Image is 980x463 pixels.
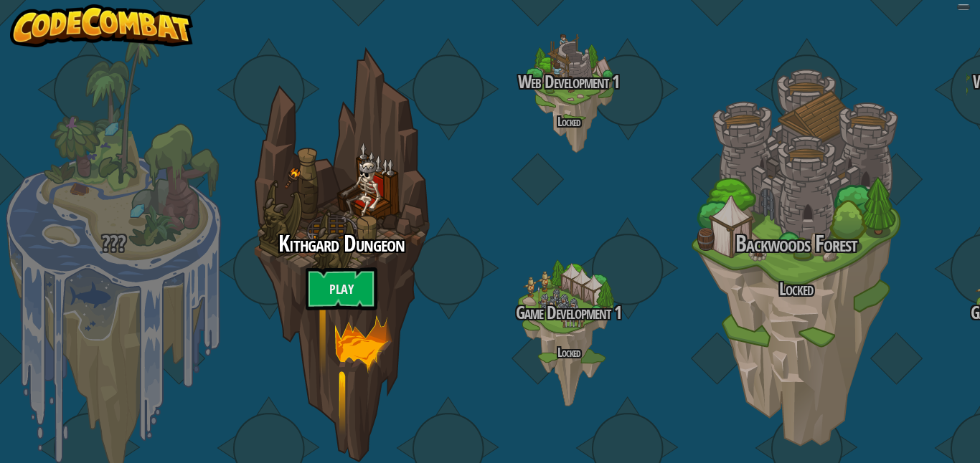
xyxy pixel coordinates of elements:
h4: Locked [455,115,682,128]
button: Adjust volume [957,4,970,10]
span: Backwoods Forest [735,228,857,259]
a: Play [306,267,377,310]
h3: Locked [682,280,910,299]
span: Kithgard Dungeon [278,228,405,259]
h4: Locked [455,345,682,359]
span: Game Development 1 [516,300,621,325]
span: Web Development 1 [518,70,619,94]
img: CodeCombat - Learn how to code by playing a game [10,4,194,47]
